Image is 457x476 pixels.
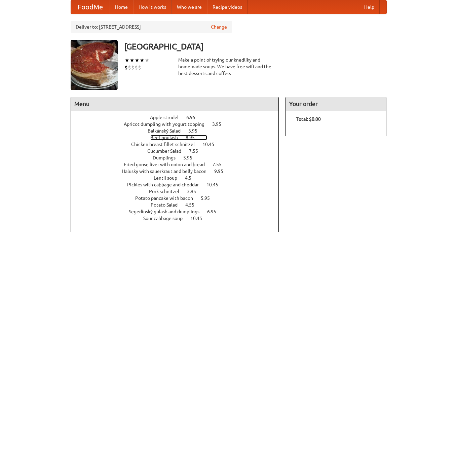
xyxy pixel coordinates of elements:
a: Potato Salad 4.55 [151,202,207,208]
span: Apple strudel [150,115,185,120]
a: Change [211,24,227,30]
div: Make a point of trying our knedlíky and homemade soups. We have free wifi and the best desserts a... [178,57,279,77]
span: Potato pancake with bacon [135,195,200,201]
li: $ [131,64,135,71]
a: Halusky with sauerkraut and belly bacon 9.95 [122,169,236,174]
div: Deliver to: [STREET_ADDRESS] [71,21,232,33]
span: 6.95 [186,115,202,120]
li: $ [135,64,138,71]
span: 7.55 [213,162,228,167]
span: Dumplings [153,155,182,160]
li: ★ [124,57,129,64]
a: Help [359,0,380,14]
span: 10.45 [190,216,209,221]
span: Balkánský Salad [148,128,187,134]
li: $ [138,64,141,71]
a: Chicken breast fillet schnitzel 10.45 [131,142,227,147]
li: ★ [129,57,135,64]
span: 5.95 [183,155,199,160]
h4: Your order [286,97,386,111]
li: ★ [145,57,150,64]
span: 4.55 [185,202,201,208]
a: FoodMe [71,0,110,14]
img: angular.jpg [71,40,118,90]
span: Pork schnitzel [149,189,186,194]
a: Balkánský Salad 3.95 [148,128,210,134]
span: 7.55 [189,148,205,154]
span: Fried goose liver with onion and bread [124,162,212,167]
b: Total: $0.00 [296,116,321,122]
a: Pork schnitzel 3.95 [149,189,208,194]
span: 3.95 [187,189,203,194]
a: Apricot dumpling with yogurt topping 3.95 [124,121,234,127]
span: 4.5 [185,175,198,181]
a: Cucumber Salad 7.55 [147,148,211,154]
a: Pickles with cabbage and cheddar 10.45 [127,182,231,187]
span: 3.95 [188,128,204,134]
span: 3.95 [212,121,228,127]
a: Recipe videos [207,0,247,14]
span: Pickles with cabbage and cheddar [127,182,205,187]
h4: Menu [71,97,279,111]
a: Lentil soup 4.5 [154,175,204,181]
span: Potato Salad [151,202,184,208]
span: 10.45 [206,182,225,187]
span: 8.95 [186,135,201,140]
span: 10.45 [202,142,221,147]
span: Apricot dumpling with yogurt topping [124,121,211,127]
li: $ [128,64,131,71]
a: Segedínský gulash and dumplings 6.95 [129,209,229,214]
li: ★ [140,57,145,64]
a: Fried goose liver with onion and bread 7.55 [124,162,234,167]
a: How it works [133,0,172,14]
a: Apple strudel 6.95 [150,115,208,120]
h3: [GEOGRAPHIC_DATA] [124,40,387,53]
a: Potato pancake with bacon 5.95 [135,195,222,201]
a: Beef goulash 8.95 [150,135,207,140]
li: ★ [135,57,140,64]
span: Lentil soup [154,175,184,181]
span: 5.95 [201,195,217,201]
span: Beef goulash [150,135,185,140]
span: Sour cabbage soup [143,216,189,221]
a: Sour cabbage soup 10.45 [143,216,215,221]
a: Dumplings 5.95 [153,155,205,160]
span: Segedínský gulash and dumplings [129,209,206,214]
a: Home [110,0,133,14]
a: Who we are [172,0,207,14]
li: $ [124,64,128,71]
span: 9.95 [214,169,230,174]
span: 6.95 [207,209,223,214]
span: Halusky with sauerkraut and belly bacon [122,169,213,174]
span: Cucumber Salad [147,148,188,154]
span: Chicken breast fillet schnitzel [131,142,201,147]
